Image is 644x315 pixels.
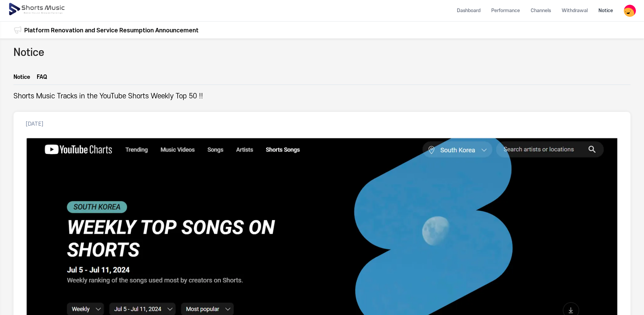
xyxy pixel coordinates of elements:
a: Withdrawal [556,2,593,20]
a: Dashboard [451,2,486,20]
a: Notice [13,73,30,85]
a: FAQ [37,73,47,85]
a: Platform Renovation and Service Resumption Announcement [24,26,199,35]
a: Channels [525,2,556,20]
a: Notice [593,2,618,20]
h2: Notice [13,45,44,60]
img: 사용자 이미지 [624,5,636,17]
a: Performance [486,2,525,20]
img: 알림 아이콘 [13,26,22,34]
p: [DATE] [26,120,43,128]
h2: Shorts Music Tracks in the YouTube Shorts Weekly Top 50 !! [13,92,203,101]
